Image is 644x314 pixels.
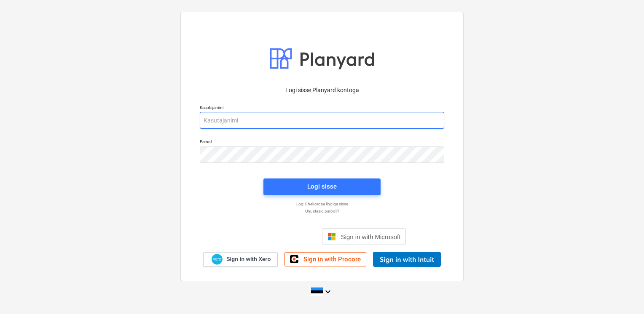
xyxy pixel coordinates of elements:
iframe: Sign in with Google Button [234,227,319,246]
span: Sign in with Xero [226,255,271,263]
button: Logi sisse [263,178,381,195]
p: Kasutajanimi [200,105,444,112]
img: Microsoft logo [327,232,336,241]
i: keyboard_arrow_down [323,287,333,297]
a: Unustasid parooli? [196,208,448,214]
a: Sign in with Procore [284,252,366,266]
img: Xero logo [212,254,223,265]
p: Parool [200,139,444,146]
a: Logi ühekordse lingiga sisse [196,201,448,207]
span: Sign in with Procore [303,255,361,263]
input: Kasutajanimi [200,112,444,129]
a: Sign in with Xero [203,252,278,267]
span: Sign in with Microsoft [341,233,401,240]
div: Logi sisse [307,181,337,192]
p: Logi sisse Planyard kontoga [200,86,444,95]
